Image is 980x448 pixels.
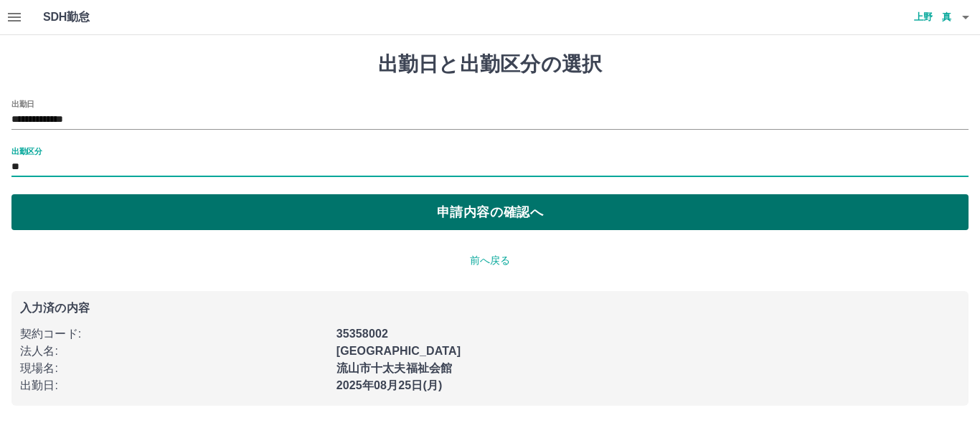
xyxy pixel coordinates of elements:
p: 現場名 : [20,360,328,377]
b: 35358002 [336,328,388,340]
p: 出勤日 : [20,377,328,394]
p: 前へ戻る [11,253,969,268]
b: 流山市十太夫福祉会館 [336,362,453,374]
p: 入力済の内容 [20,302,960,314]
button: 申請内容の確認へ [11,194,969,230]
h1: 出勤日と出勤区分の選択 [11,52,969,77]
b: [GEOGRAPHIC_DATA] [336,345,461,357]
p: 契約コード : [20,325,328,343]
label: 出勤区分 [11,146,42,156]
label: 出勤日 [11,98,34,109]
p: 法人名 : [20,343,328,360]
b: 2025年08月25日(月) [336,379,443,391]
